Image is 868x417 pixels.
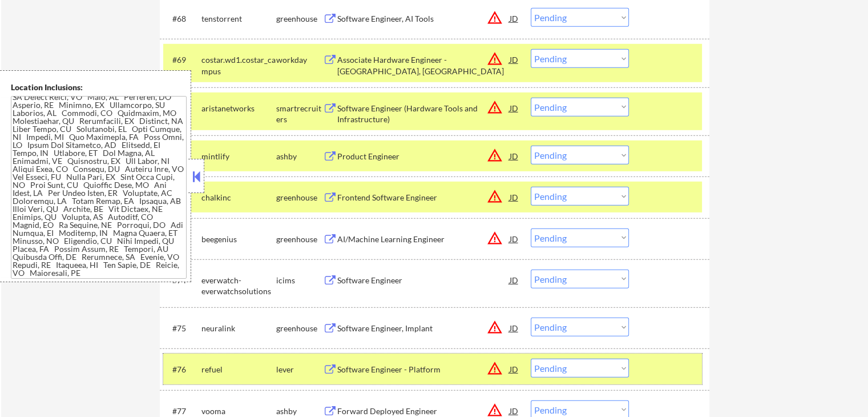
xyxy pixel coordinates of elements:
div: JD [508,228,520,249]
button: warning_amber [487,10,503,26]
div: Software Engineer (Hardware Tools and Infrastructure) [337,103,510,125]
div: ashby [276,151,323,162]
div: #69 [172,54,192,66]
div: Frontend Software Engineer [337,192,510,203]
div: greenhouse [276,192,323,203]
button: warning_amber [487,51,503,67]
div: Software Engineer, Implant [337,323,510,334]
div: JD [508,98,520,118]
div: Forward Deployed Engineer [337,406,510,417]
div: AI/Machine Learning Engineer [337,234,510,245]
div: Software Engineer [337,275,510,286]
div: icims [276,275,323,286]
div: aristanetworks [201,103,276,114]
div: #75 [172,323,192,334]
button: warning_amber [487,319,503,335]
div: neuralink [201,323,276,334]
div: JD [508,318,520,338]
div: vooma [201,406,276,417]
div: #76 [172,364,192,375]
div: #68 [172,13,192,25]
div: beegenius [201,234,276,245]
div: chalkinc [201,192,276,203]
div: tenstorrent [201,13,276,25]
div: Associate Hardware Engineer - [GEOGRAPHIC_DATA], [GEOGRAPHIC_DATA] [337,54,510,77]
div: JD [508,359,520,379]
div: mintlify [201,151,276,162]
div: #77 [172,406,192,417]
div: JD [508,270,520,290]
div: Location Inclusions: [11,82,187,93]
div: greenhouse [276,234,323,245]
div: everwatch-everwatchsolutions [201,275,276,297]
div: Product Engineer [337,151,510,162]
div: workday [276,54,323,66]
button: warning_amber [487,147,503,163]
div: smartrecruiters [276,103,323,125]
div: JD [508,187,520,207]
div: JD [508,146,520,166]
div: ashby [276,406,323,417]
div: Software Engineer - Platform [337,364,510,375]
div: JD [508,8,520,29]
div: greenhouse [276,13,323,25]
div: lever [276,364,323,375]
button: warning_amber [487,360,503,376]
button: warning_amber [487,230,503,246]
div: costar.wd1.costar_campus [201,54,276,77]
div: JD [508,49,520,70]
button: warning_amber [487,189,503,205]
div: refuel [201,364,276,375]
button: warning_amber [487,99,503,115]
div: greenhouse [276,323,323,334]
div: Software Engineer, AI Tools [337,13,510,25]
